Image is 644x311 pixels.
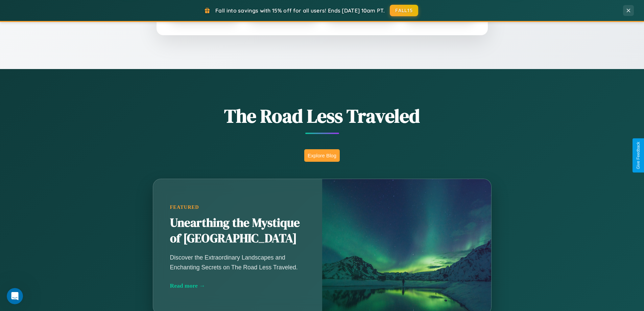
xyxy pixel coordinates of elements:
div: Read more → [170,282,305,289]
p: Discover the Extraordinary Landscapes and Enchanting Secrets on The Road Less Traveled. [170,253,305,272]
button: FALL15 [390,5,418,16]
div: Featured [170,204,305,210]
span: Fall into savings with 15% off for all users! Ends [DATE] 10am PT. [215,7,385,14]
button: Explore Blog [304,149,340,162]
iframe: Intercom live chat [7,288,23,304]
h2: Unearthing the Mystique of [GEOGRAPHIC_DATA] [170,215,305,246]
div: Give Feedback [636,142,641,169]
h1: The Road Less Traveled [119,103,525,129]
